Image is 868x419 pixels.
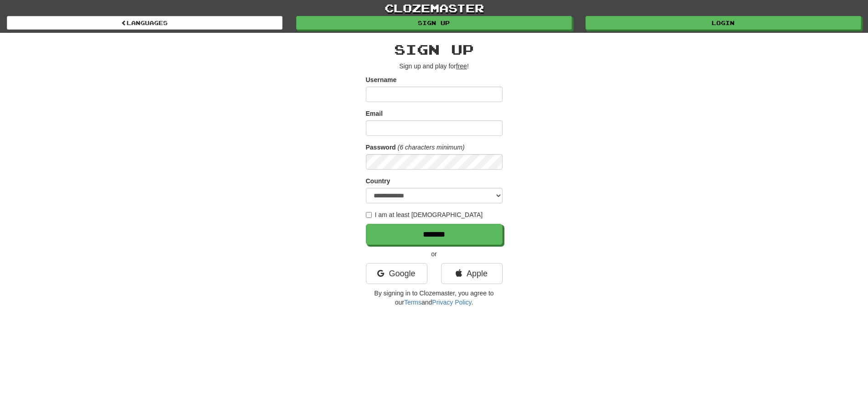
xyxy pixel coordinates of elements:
[366,42,503,57] h2: Sign up
[441,263,503,284] a: Apple
[586,16,861,30] a: Login
[366,176,390,186] label: Country
[7,16,282,30] a: Languages
[366,109,383,118] label: Email
[366,263,427,284] a: Google
[366,143,396,152] label: Password
[366,249,503,259] p: or
[398,144,465,151] em: (6 characters minimum)
[296,16,572,30] a: Sign up
[366,62,503,71] p: Sign up and play for !
[366,212,372,218] input: I am at least [DEMOGRAPHIC_DATA]
[366,289,503,307] p: By signing in to Clozemaster, you agree to our and .
[366,75,397,84] label: Username
[366,210,483,219] label: I am at least [DEMOGRAPHIC_DATA]
[432,299,471,306] a: Privacy Policy
[456,62,467,70] u: free
[404,299,421,306] a: Terms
